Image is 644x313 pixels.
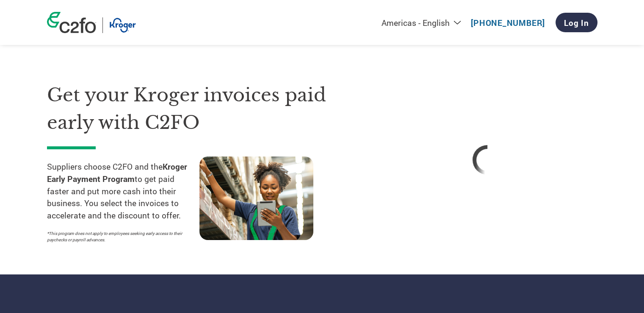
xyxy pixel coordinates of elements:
h1: Get your Kroger invoices paid early with C2FO [47,81,352,136]
a: [PHONE_NUMBER] [471,17,545,28]
img: Kroger [109,17,136,33]
p: *This program does not apply to employees seeking early access to their paychecks or payroll adva... [47,230,191,243]
img: c2fo logo [47,12,96,33]
strong: Kroger Early Payment Program [47,161,187,184]
img: supply chain worker [199,156,313,240]
p: Suppliers choose C2FO and the to get paid faster and put more cash into their business. You selec... [47,161,199,222]
a: Log In [556,13,597,32]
